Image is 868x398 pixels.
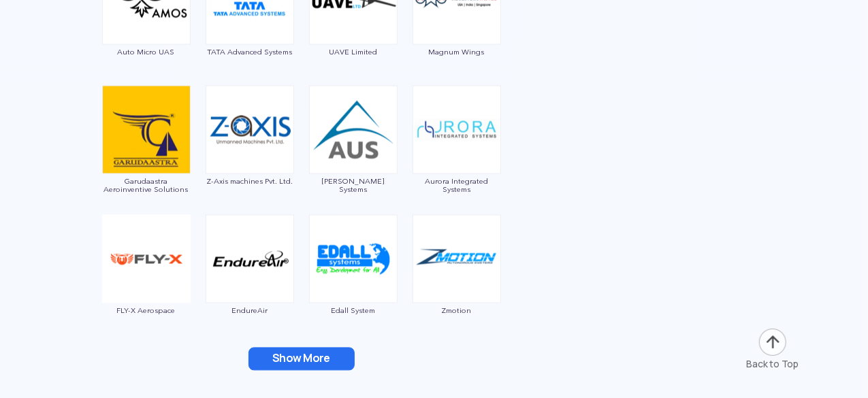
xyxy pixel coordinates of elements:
a: Aurora Integrated Systems [412,123,502,194]
span: Edall System [308,307,398,315]
a: EndureAir [205,252,295,315]
span: Zmotion [412,307,502,315]
span: Z-Axis machines Pvt. Ltd. [205,178,295,186]
a: Zmotion [412,252,502,315]
a: FLY-X Aerospace [101,252,191,315]
span: Garudaastra Aeroinventive Solutions [101,178,191,194]
a: Z-Axis machines Pvt. Ltd. [205,123,295,186]
div: Back to Top [746,357,799,371]
img: ic_aarav.png [309,86,398,174]
button: Show More [248,348,355,371]
img: ic_arrow-up.png [758,327,788,357]
span: [PERSON_NAME] Systems [308,178,398,194]
span: Magnum Wings [412,48,502,56]
img: ic_endureair.png [206,215,294,303]
span: TATA Advanced Systems [205,48,295,56]
span: Aurora Integrated Systems [412,178,502,194]
img: ic_zaxis.png [206,86,294,174]
span: Auto Micro UAS [101,48,191,56]
a: [PERSON_NAME] Systems [308,123,398,194]
img: ic_zmotion.png [413,215,501,303]
img: ic_aurora.png [413,86,501,174]
img: img_flyx.png [102,215,191,303]
img: ic_edall.png [309,215,398,303]
span: EndureAir [205,307,295,315]
span: UAVE Limited [308,48,398,56]
a: Edall System [308,252,398,315]
img: ic_garudaastra.png [102,86,191,174]
span: FLY-X Aerospace [101,307,191,315]
a: Garudaastra Aeroinventive Solutions [101,123,191,194]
